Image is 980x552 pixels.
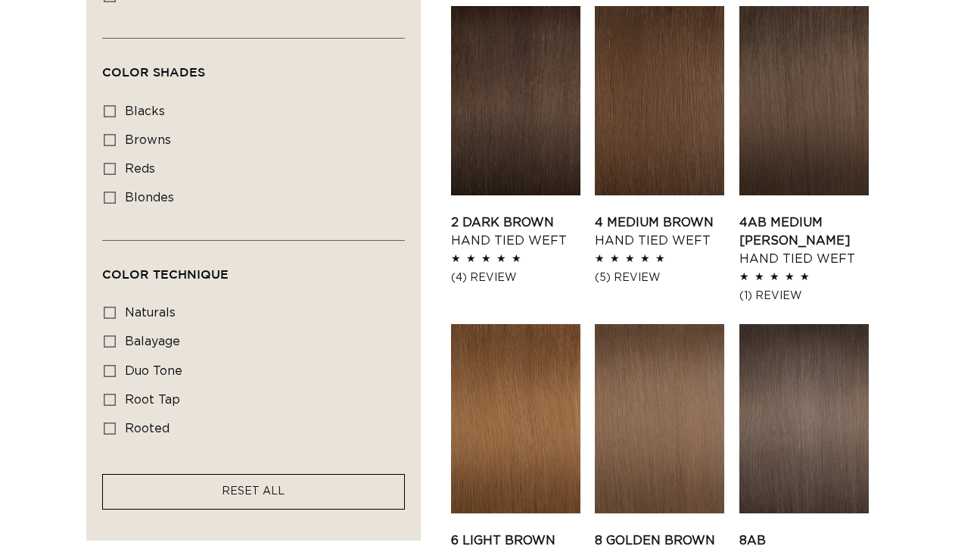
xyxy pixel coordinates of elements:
span: Color Shades [102,65,205,79]
span: blacks [125,105,165,117]
span: blondes [125,192,174,204]
a: 4AB Medium [PERSON_NAME] Hand Tied Weft [739,214,869,268]
summary: Color Shades (0 selected) [102,39,405,93]
a: RESET ALL [222,482,285,501]
summary: Color Technique (0 selected) [102,241,405,295]
span: balayage [125,335,180,348]
span: naturals [125,307,176,319]
span: root tap [125,394,180,406]
a: 4 Medium Brown Hand Tied Weft [595,214,724,250]
span: rooted [125,423,170,435]
span: Color Technique [102,267,229,281]
span: browns [125,134,171,146]
a: 2 Dark Brown Hand Tied Weft [451,214,580,250]
span: reds [125,163,155,175]
span: duo tone [125,365,182,377]
span: RESET ALL [222,486,285,497]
